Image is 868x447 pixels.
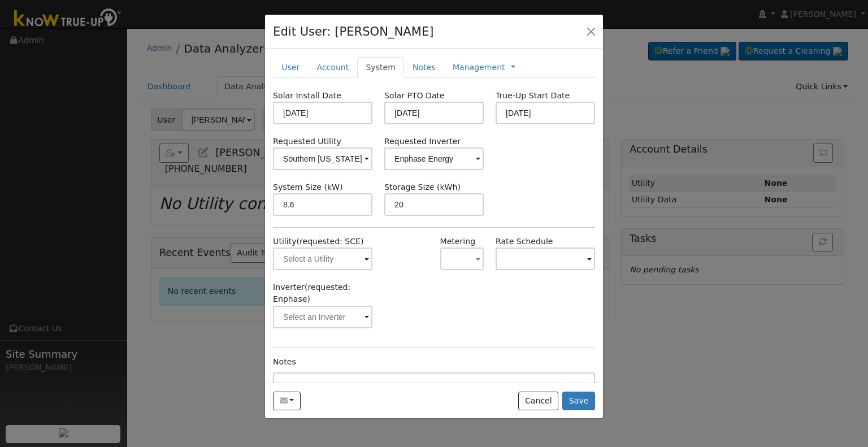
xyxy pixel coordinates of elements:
label: Rate Schedule [496,236,553,248]
a: Management [453,62,505,73]
span: (requested: SCE) [297,237,364,246]
label: Solar PTO Date [384,90,445,102]
h4: Edit User: [PERSON_NAME] [273,23,434,41]
a: Account [308,57,357,78]
label: Solar Install Date [273,90,341,102]
button: Cancel [518,392,558,411]
label: True-Up Start Date [496,90,570,102]
label: Requested Inverter [384,136,484,147]
button: Save [562,392,595,411]
input: Select an Inverter [273,306,372,328]
button: 1anthonyflores@sbcglobal.net [273,392,301,411]
a: User [273,57,308,78]
label: Requested Utility [273,136,372,147]
label: Storage Size (kWh) [384,181,461,193]
input: Select an Inverter [384,147,484,170]
label: Metering [440,236,476,248]
label: Notes [273,356,296,368]
a: System [357,57,404,78]
input: Select a Utility [273,248,372,270]
label: Inverter [273,281,372,305]
a: Notes [404,57,444,78]
label: System Size (kW) [273,181,342,193]
label: Utility [273,236,363,248]
input: Select a Utility [273,147,372,170]
span: (requested: Enphase) [273,283,350,303]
